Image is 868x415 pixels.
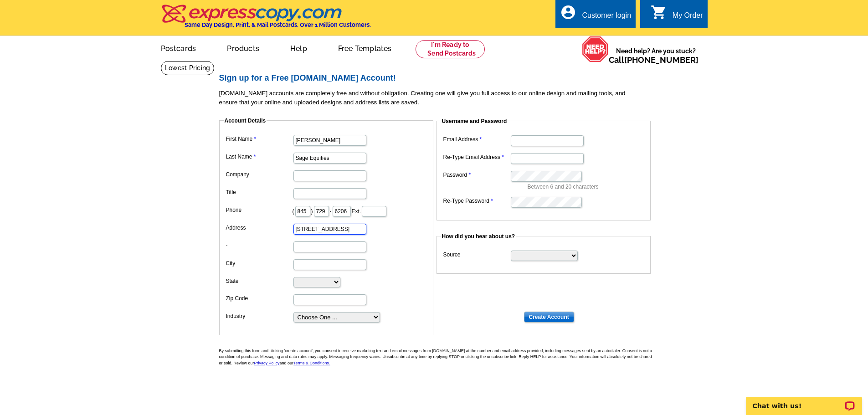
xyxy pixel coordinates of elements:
h2: Sign up for a Free [DOMAIN_NAME] Account! [219,73,657,83]
legend: How did you hear about us? [441,232,516,241]
dd: ( ) - Ext. [224,204,429,218]
span: Call [609,55,699,65]
div: My Order [673,11,703,24]
div: Customer login [582,11,631,24]
img: help [582,36,609,62]
input: Create Account [524,312,574,323]
span: Need help? Are you stuck? [609,46,703,65]
label: State [226,277,293,285]
a: Postcards [146,37,211,58]
a: Free Templates [324,37,406,58]
a: Products [212,37,274,58]
label: Re-Type Password [443,197,510,205]
label: City [226,259,293,267]
label: Email Address [443,135,510,143]
legend: Account Details [224,117,267,125]
i: account_circle [560,4,576,20]
a: Privacy Policy [254,361,280,365]
h4: Same Day Design, Print, & Mail Postcards. Over 1 Million Customers. [185,21,371,28]
label: First Name [226,135,293,143]
p: [DOMAIN_NAME] accounts are completely free and without obligation. Creating one will give you ful... [219,89,657,107]
legend: Username and Password [441,117,508,125]
label: Password [443,171,510,179]
a: Same Day Design, Print, & Mail Postcards. Over 1 Million Customers. [161,11,371,28]
a: shopping_cart My Order [651,10,703,21]
label: Address [226,224,293,232]
p: By submitting this form and clicking 'create account', you consent to receive marketing text and ... [219,348,657,367]
iframe: LiveChat chat widget [740,386,868,415]
label: Industry [226,312,293,320]
a: account_circle Customer login [560,10,631,21]
a: Help [276,37,322,58]
label: Company [226,170,293,179]
label: Source [443,251,510,259]
label: Title [226,188,293,196]
label: Phone [226,206,293,214]
a: [PHONE_NUMBER] [624,55,699,65]
a: Terms & Conditions. [293,361,330,365]
label: Zip Code [226,294,293,302]
label: - [226,241,293,250]
p: Between 6 and 20 characters [528,183,646,191]
label: Re-Type Email Address [443,153,510,161]
label: Last Name [226,153,293,161]
i: shopping_cart [651,4,667,20]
